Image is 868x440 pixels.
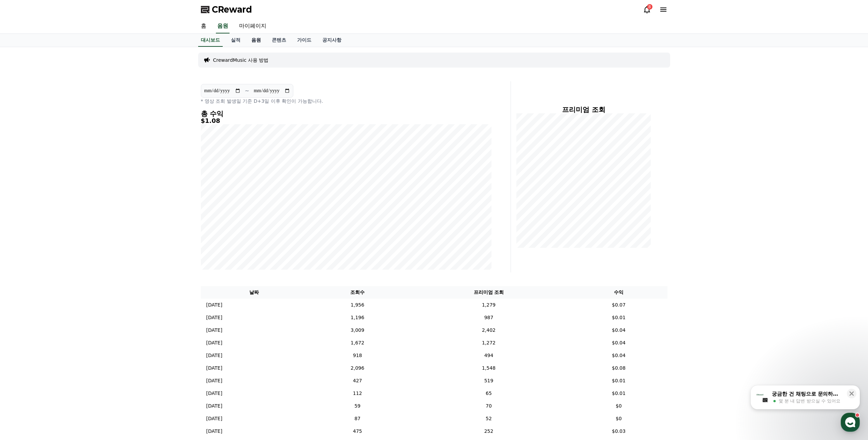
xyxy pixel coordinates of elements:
span: 대화 [62,227,71,232]
a: 대화 [45,216,88,233]
p: [DATE] [206,314,222,321]
td: 1,279 [407,299,570,311]
p: [DATE] [206,352,222,359]
th: 수익 [570,286,667,299]
a: 홈 [195,19,212,33]
a: 대시보드 [198,34,223,47]
td: $0 [570,400,667,412]
a: 마이페이지 [234,19,272,33]
p: * 영상 조회 발생일 기준 D+3일 이후 확인이 가능합니다. [201,98,491,104]
p: [DATE] [206,390,222,397]
td: $0.01 [570,387,667,400]
td: 112 [308,387,407,400]
a: 설정 [88,216,131,233]
p: [DATE] [206,327,222,334]
th: 날짜 [201,286,308,299]
a: 실적 [225,34,246,47]
span: CReward [212,4,252,15]
a: 홈 [2,216,45,233]
p: [DATE] [206,415,222,422]
a: CrewardMusic 사용 방법 [213,57,269,63]
td: 1,548 [407,362,570,374]
td: 252 [407,425,570,438]
h5: $1.08 [201,117,491,124]
p: [DATE] [206,377,222,384]
td: $0.01 [570,374,667,387]
td: 427 [308,374,407,387]
td: $0 [570,412,667,425]
h4: 총 수익 [201,110,491,117]
a: 음원 [216,19,230,33]
a: 음원 [246,34,266,47]
td: 1,956 [308,299,407,311]
p: [DATE] [206,339,222,346]
td: 2,096 [308,362,407,374]
p: [DATE] [206,402,222,410]
td: 52 [407,412,570,425]
td: 59 [308,400,407,412]
p: [DATE] [206,428,222,435]
td: $0.07 [570,299,667,311]
p: [DATE] [206,301,222,309]
td: 87 [308,412,407,425]
td: 987 [407,311,570,324]
a: 8 [643,5,651,14]
td: $0.01 [570,311,667,324]
td: 1,272 [407,337,570,349]
th: 조회수 [308,286,407,299]
td: $0.03 [570,425,667,438]
td: $0.04 [570,324,667,337]
h4: 프리미엄 조회 [516,106,651,113]
td: $0.08 [570,362,667,374]
td: 3,009 [308,324,407,337]
td: 475 [308,425,407,438]
div: 8 [647,4,652,10]
td: 494 [407,349,570,362]
a: 가이드 [292,34,317,47]
td: 65 [407,387,570,400]
a: 공지사항 [317,34,347,47]
span: 홈 [21,227,26,232]
a: 콘텐츠 [266,34,292,47]
p: [DATE] [206,365,222,372]
td: 2,402 [407,324,570,337]
td: 1,672 [308,337,407,349]
td: $0.04 [570,349,667,362]
td: 70 [407,400,570,412]
td: 918 [308,349,407,362]
td: $0.04 [570,337,667,349]
td: 1,196 [308,311,407,324]
span: 설정 [105,227,114,232]
th: 프리미엄 조회 [407,286,570,299]
td: 519 [407,374,570,387]
a: CReward [201,4,252,15]
p: ~ [245,87,249,95]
